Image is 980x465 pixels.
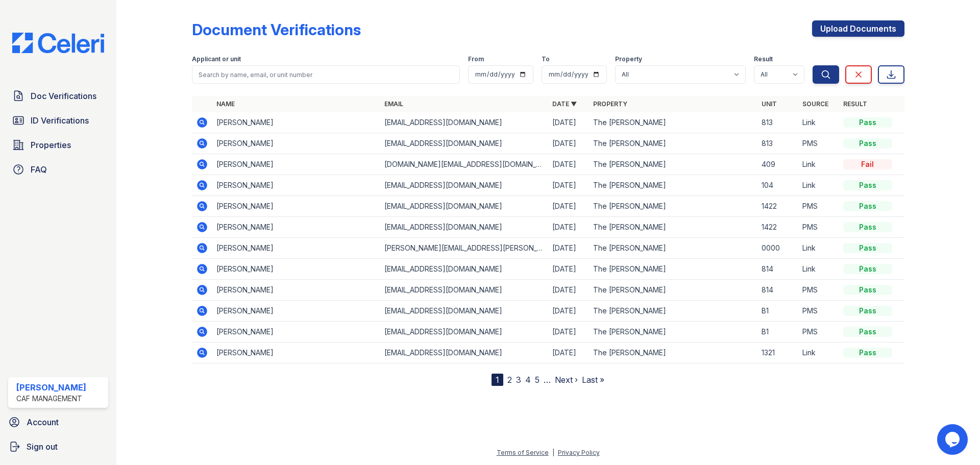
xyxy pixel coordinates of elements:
[589,196,757,217] td: The [PERSON_NAME]
[548,175,589,196] td: [DATE]
[542,55,550,63] label: To
[548,322,589,342] td: [DATE]
[757,238,798,259] td: 0000
[31,139,71,151] span: Properties
[16,394,86,404] div: CAF Management
[535,375,540,385] a: 5
[798,175,839,196] td: Link
[380,196,548,217] td: [EMAIL_ADDRESS][DOMAIN_NAME]
[548,301,589,322] td: [DATE]
[798,259,839,280] td: Link
[937,424,970,455] iframe: chat widget
[843,222,892,232] div: Pass
[380,112,548,133] td: [EMAIL_ADDRESS][DOMAIN_NAME]
[212,133,380,154] td: [PERSON_NAME]
[192,55,241,63] label: Applicant or unit
[757,322,798,342] td: B1
[212,259,380,280] td: [PERSON_NAME]
[212,280,380,301] td: [PERSON_NAME]
[757,342,798,363] td: 1321
[212,301,380,322] td: [PERSON_NAME]
[192,65,460,84] input: Search by name, email, or unit number
[589,259,757,280] td: The [PERSON_NAME]
[582,375,604,385] a: Last »
[548,259,589,280] td: [DATE]
[212,154,380,175] td: [PERSON_NAME]
[507,375,512,385] a: 2
[798,196,839,217] td: PMS
[798,154,839,175] td: Link
[798,322,839,342] td: PMS
[757,217,798,238] td: 1422
[380,133,548,154] td: [EMAIL_ADDRESS][DOMAIN_NAME]
[798,217,839,238] td: PMS
[757,175,798,196] td: 104
[757,301,798,322] td: B1
[4,436,112,457] a: Sign out
[552,449,554,456] div: |
[380,322,548,342] td: [EMAIL_ADDRESS][DOMAIN_NAME]
[548,196,589,217] td: [DATE]
[798,238,839,259] td: Link
[589,280,757,301] td: The [PERSON_NAME]
[548,342,589,363] td: [DATE]
[380,175,548,196] td: [EMAIL_ADDRESS][DOMAIN_NAME]
[593,100,627,108] a: Property
[380,301,548,322] td: [EMAIL_ADDRESS][DOMAIN_NAME]
[212,196,380,217] td: [PERSON_NAME]
[757,154,798,175] td: 409
[548,154,589,175] td: [DATE]
[843,201,892,211] div: Pass
[8,110,108,131] a: ID Verifications
[757,196,798,217] td: 1422
[843,264,892,274] div: Pass
[212,175,380,196] td: [PERSON_NAME]
[615,55,642,63] label: Property
[192,20,361,39] div: Document Verifications
[31,163,47,176] span: FAQ
[8,135,108,155] a: Properties
[843,348,892,358] div: Pass
[754,55,773,63] label: Result
[589,133,757,154] td: The [PERSON_NAME]
[380,154,548,175] td: [DOMAIN_NAME][EMAIL_ADDRESS][DOMAIN_NAME]
[27,416,59,428] span: Account
[589,175,757,196] td: The [PERSON_NAME]
[812,20,904,37] a: Upload Documents
[516,375,521,385] a: 3
[212,217,380,238] td: [PERSON_NAME]
[548,112,589,133] td: [DATE]
[843,117,892,128] div: Pass
[380,342,548,363] td: [EMAIL_ADDRESS][DOMAIN_NAME]
[31,90,96,102] span: Doc Verifications
[589,322,757,342] td: The [PERSON_NAME]
[843,100,867,108] a: Result
[380,217,548,238] td: [EMAIL_ADDRESS][DOMAIN_NAME]
[589,112,757,133] td: The [PERSON_NAME]
[843,327,892,337] div: Pass
[555,375,578,385] a: Next ›
[843,159,892,169] div: Fail
[552,100,577,108] a: Date ▼
[380,238,548,259] td: [PERSON_NAME][EMAIL_ADDRESS][PERSON_NAME][DOMAIN_NAME]
[212,112,380,133] td: [PERSON_NAME]
[802,100,828,108] a: Source
[492,374,503,386] div: 1
[212,342,380,363] td: [PERSON_NAME]
[757,280,798,301] td: 814
[798,112,839,133] td: Link
[798,133,839,154] td: PMS
[762,100,777,108] a: Unit
[589,154,757,175] td: The [PERSON_NAME]
[589,301,757,322] td: The [PERSON_NAME]
[548,133,589,154] td: [DATE]
[589,238,757,259] td: The [PERSON_NAME]
[31,114,89,127] span: ID Verifications
[798,342,839,363] td: Link
[8,159,108,180] a: FAQ
[843,306,892,316] div: Pass
[4,412,112,432] a: Account
[525,375,531,385] a: 4
[843,138,892,149] div: Pass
